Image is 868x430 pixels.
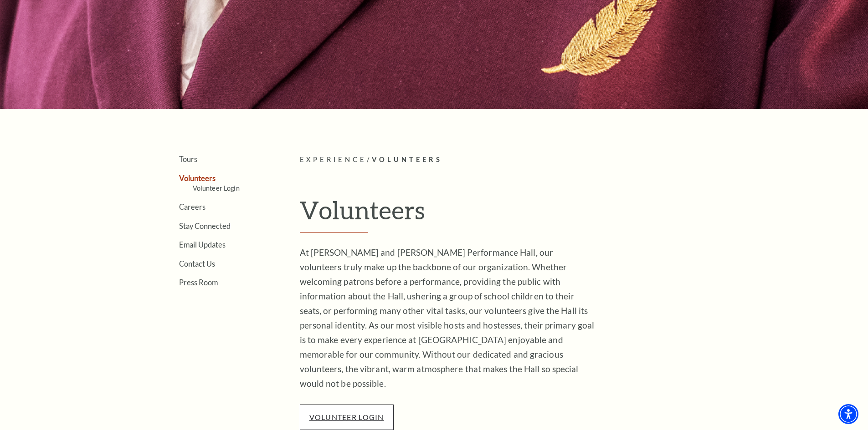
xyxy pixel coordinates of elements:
a: Volunteer Login [193,184,240,192]
p: / [300,154,717,166]
h1: Volunteers [300,195,717,233]
a: Contact Us [179,259,215,268]
a: Volunteers [179,174,216,182]
a: Tours [179,155,197,163]
a: Stay Connected [179,222,231,230]
div: Accessibility Menu [838,404,858,424]
span: Experience [300,156,367,163]
a: VOLUNTEER LOGIN - open in a new tab [309,413,384,421]
a: Email Updates [179,240,226,249]
span: Volunteers [372,156,442,163]
a: Press Room [179,278,218,287]
p: At [PERSON_NAME] and [PERSON_NAME] Performance Hall, our volunteers truly make up the backbone of... [300,245,596,391]
a: Careers [179,202,205,211]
